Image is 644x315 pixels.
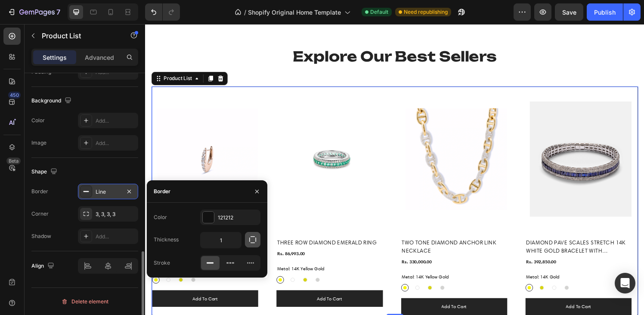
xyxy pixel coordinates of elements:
[177,281,204,288] div: Add to cart
[136,249,186,258] legend: Metal: 14K Yellow Gold
[31,232,51,240] div: Shadow
[96,188,121,196] div: Line
[85,53,114,62] p: Advanced
[42,31,115,41] p: Product List
[11,69,117,210] a: MINI PAVE EARRINGS
[435,289,461,296] div: Add to cart
[615,273,635,293] div: Open Intercom Messenger
[265,257,315,266] legend: Metal: 14K Yellow Gold
[7,221,117,232] a: MINI PAVE EARRINGS
[248,8,341,17] span: Shopify Original Home Template
[393,221,503,240] a: DIAMOND PAVE SCALES STRETCH 14K WHITE GOLD BRACELET WITH SAPPHIRES AND DIAMONDS
[201,232,241,248] input: Auto
[145,3,180,21] div: Undo/Redo
[244,8,246,17] span: /
[154,259,170,267] div: Stroke
[31,295,138,309] button: Delete element
[7,275,117,293] button: Add to cart
[370,8,388,16] span: Default
[31,188,48,195] div: Border
[8,92,21,99] div: 450
[31,166,59,178] div: Shape
[31,117,45,124] div: Color
[140,69,245,210] a: THREE ROW DIAMOND EMERALD RING
[269,69,375,210] a: TWO TONE DIAMOND ANCHOR LINK NECKLACE
[56,7,60,17] p: 7
[154,236,179,244] div: Thickness
[265,221,375,240] a: TWO TONE DIAMOND ANCHOR LINK NECKLACE
[61,296,108,307] div: Delete element
[393,284,503,301] button: Add to cart
[393,241,426,250] div: Rs. 392,850.00
[31,210,49,218] div: Corner
[587,3,623,21] button: Publish
[145,24,644,315] iframe: Design area
[31,260,56,272] div: Align
[17,52,50,60] div: Product List
[307,289,333,296] div: Add to cart
[31,95,73,107] div: Background
[96,139,136,147] div: Add...
[96,117,136,125] div: Add...
[562,9,576,16] span: Save
[404,8,448,16] span: Need republishing
[7,249,57,258] legend: Metal: 14K Yellow Gold
[154,188,170,195] div: Border
[594,8,616,17] div: Publish
[49,281,75,288] div: Add to cart
[136,275,245,293] button: Add to cart
[31,139,46,147] div: Image
[96,233,136,241] div: Add...
[398,69,503,210] a: DIAMOND PAVE SCALES STRETCH 14K WHITE GOLD BRACELET WITH SAPPHIRES AND DIAMONDS
[154,213,167,221] div: Color
[265,284,375,301] button: Add to cart
[7,233,37,242] div: Rs. 71,250.00
[7,25,509,43] p: Explore Our Best Sellers
[393,257,430,266] legend: Metal: 14K Gold
[96,210,136,218] div: 3, 3, 3, 3
[136,221,245,232] a: THREE ROW DIAMOND EMERALD RING
[3,3,64,21] button: 7
[265,241,297,250] div: Rs. 330,000.00
[555,3,583,21] button: Save
[136,233,166,242] div: Rs. 86,993.00
[43,53,67,62] p: Settings
[218,214,258,222] div: 121212
[6,157,21,164] div: Beta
